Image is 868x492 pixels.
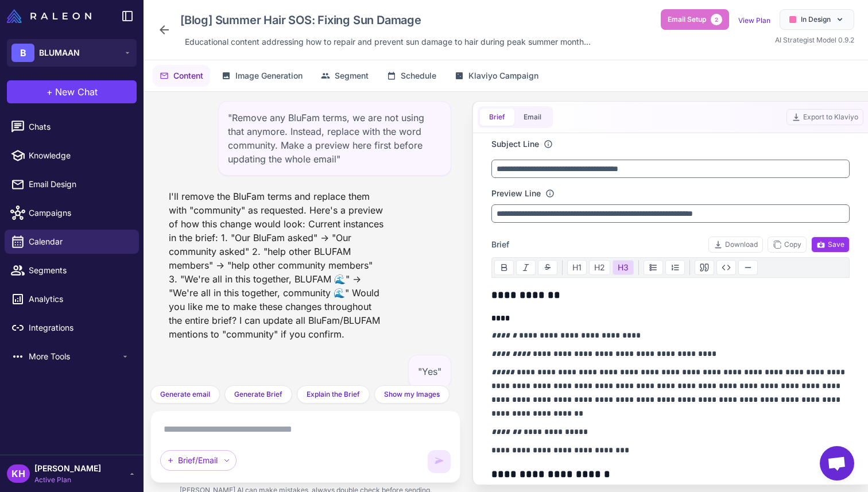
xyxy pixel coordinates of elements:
[661,9,729,30] button: Email Setup2
[5,115,139,139] a: Chats
[408,355,451,388] div: "Yes"
[234,389,282,400] span: Generate Brief
[29,293,130,305] span: Analytics
[153,65,210,87] button: Content
[5,287,139,311] a: Analytics
[29,350,121,363] span: More Tools
[307,389,360,400] span: Explain the Brief
[185,36,591,48] span: Educational content addressing how to repair and prevent sun damage to hair during peak summer mo...
[314,65,375,87] button: Segment
[801,14,831,25] span: In Design
[46,85,53,99] span: +
[160,389,210,400] span: Generate email
[55,85,98,99] span: New Chat
[374,385,449,404] button: Show my Images
[218,101,451,176] div: "Remove any BluFam terms, we are not using that anymore. Instead, replace with the word community...
[567,260,587,275] button: H1
[5,201,139,225] a: Campaigns
[816,239,844,250] span: Save
[773,239,801,250] span: Copy
[5,172,139,196] a: Email Design
[29,321,130,334] span: Integrations
[173,69,203,82] span: Content
[29,121,130,133] span: Chats
[5,230,139,254] a: Calendar
[448,65,545,87] button: Klaviyo Campaign
[180,33,595,51] div: Click to edit description
[380,65,443,87] button: Schedule
[613,260,634,275] button: H3
[176,9,595,31] div: Click to edit campaign name
[589,260,610,275] button: H2
[708,237,763,253] button: Download
[34,462,101,475] span: [PERSON_NAME]
[7,80,137,103] button: +New Chat
[7,9,96,23] a: Raleon Logo
[775,36,854,44] span: AI Strategist Model 0.9.2
[29,207,130,219] span: Campaigns
[29,264,130,277] span: Segments
[29,149,130,162] span: Knowledge
[384,389,440,400] span: Show my Images
[34,475,101,485] span: Active Plan
[335,69,369,82] span: Segment
[491,238,509,251] span: Brief
[491,138,539,150] label: Subject Line
[224,385,292,404] button: Generate Brief
[5,316,139,340] a: Integrations
[297,385,370,404] button: Explain the Brief
[11,44,34,62] div: B
[491,187,541,200] label: Preview Line
[7,9,91,23] img: Raleon Logo
[480,109,514,126] button: Brief
[150,385,220,404] button: Generate email
[514,109,551,126] button: Email
[811,237,850,253] button: Save
[160,185,393,346] div: I'll remove the BluFam terms and replace them with "community" as requested. Here's a preview of ...
[235,69,303,82] span: Image Generation
[29,235,130,248] span: Calendar
[5,258,139,282] a: Segments
[738,16,770,25] a: View Plan
[820,446,854,481] div: Open chat
[401,69,436,82] span: Schedule
[5,144,139,168] a: Knowledge
[786,109,863,125] button: Export to Klaviyo
[768,237,807,253] button: Copy
[215,65,309,87] button: Image Generation
[711,14,722,25] span: 2
[7,39,137,67] button: BBLUMAAN
[668,14,706,25] span: Email Setup
[39,47,80,59] span: BLUMAAN
[7,464,30,483] div: KH
[160,450,237,471] div: Brief/Email
[29,178,130,191] span: Email Design
[468,69,538,82] span: Klaviyo Campaign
